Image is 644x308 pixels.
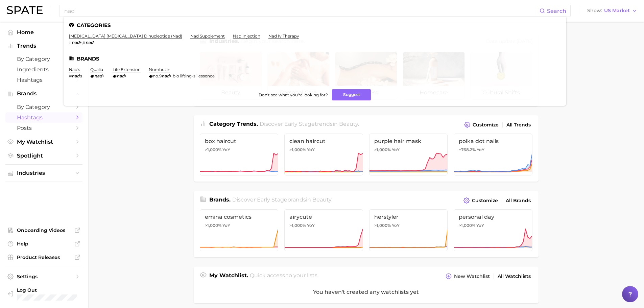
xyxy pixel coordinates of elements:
span: >1,000% [289,223,306,228]
a: box haircut>1,000% YoY [200,134,279,175]
span: Trends [17,43,71,49]
a: clean haircut>1,000% YoY [284,134,363,175]
span: + [79,40,82,45]
a: nad supplement [190,33,225,39]
span: YoY [307,223,315,228]
span: polka dot nails [459,138,527,144]
span: purple hair mask [374,138,443,144]
a: My Watchlist [5,137,82,147]
a: personal day>1,000% YoY [454,209,532,251]
span: US Market [604,9,630,13]
span: All Brands [506,198,531,204]
span: New Watchlist [454,274,490,279]
em: nad [86,40,93,45]
span: + bio lifting-sil essence [169,73,215,78]
span: by Category [17,56,71,62]
span: Discover Early Stage brands in . [232,196,332,203]
button: Brands [5,89,82,99]
a: Ingredients [5,64,82,75]
span: >1,000% [205,147,221,152]
a: emina cosmetics>1,000% YoY [200,209,279,251]
a: by Category [5,54,82,64]
span: Log Out [17,287,77,293]
span: clean haircut [289,138,358,144]
li: Brands [69,56,561,62]
span: YoY [392,147,400,152]
span: YoY [307,147,315,152]
a: All Watchlists [496,272,532,281]
button: Trends [5,41,82,51]
a: Onboarding Videos [5,225,82,235]
span: Brands [17,91,71,97]
a: herstyler>1,000% YoY [369,209,448,251]
button: Industries [5,168,82,178]
a: by Category [5,102,82,112]
span: Onboarding Videos [17,227,71,233]
a: All Brands [504,196,532,205]
span: + [124,73,127,78]
span: Product Releases [17,254,71,260]
span: no.9 [153,73,162,78]
span: >1,000% [205,223,221,228]
a: Hashtags [5,112,82,123]
span: >1,000% [289,147,306,152]
a: life extension [113,67,141,72]
span: All Watchlists [498,274,531,279]
a: purple hair mask>1,000% YoY [369,134,448,175]
span: Brands . [209,196,231,203]
a: [MEDICAL_DATA] [MEDICAL_DATA] dinucleotide (nad) [69,33,182,39]
span: YoY [392,223,400,228]
span: Customize [473,122,499,128]
button: ShowUS Market [586,6,639,15]
a: Settings [5,271,82,282]
h1: My Watchlist. [209,271,248,281]
span: All Trends [506,122,531,128]
a: qualia [90,67,103,72]
span: Posts [17,125,71,131]
em: nad [117,73,124,78]
span: by Category [17,104,71,110]
span: Category Trends . [209,121,258,127]
img: SPATE [7,6,43,14]
a: Spotlight [5,150,82,161]
span: # [69,40,72,45]
span: Home [17,29,71,35]
a: Posts [5,123,82,133]
span: emina cosmetics [205,214,273,220]
div: , [69,40,182,45]
h2: Quick access to your lists. [250,271,318,281]
span: 's [79,73,82,78]
span: personal day [459,214,527,220]
span: # [69,73,72,78]
a: Product Releases [5,252,82,262]
span: YoY [222,147,230,152]
button: Suggest [332,89,371,100]
a: polka dot nails+768.2% YoY [454,134,532,175]
em: nad [72,73,79,78]
span: Don't see what you're looking for? [259,92,328,97]
span: Discover Early Stage trends in . [260,121,359,127]
span: Customize [472,198,498,204]
span: YoY [477,147,484,152]
span: Help [17,241,71,247]
div: You haven't created any watchlists yet [194,281,539,303]
span: YoY [222,223,230,228]
li: Categories [69,22,561,28]
a: Home [5,27,82,38]
input: Search here for a brand, industry, or ingredient [64,5,540,17]
span: Spotlight [17,152,71,159]
span: box haircut [205,138,273,144]
span: Ingredients [17,66,71,73]
span: beauty [339,121,358,127]
a: nad injection [233,33,260,39]
a: Hashtags [5,75,82,85]
span: +768.2% [459,147,476,152]
span: herstyler [374,214,443,220]
span: >1,000% [374,147,391,152]
span: # [83,40,86,45]
button: Customize [462,196,499,205]
em: nad [94,73,102,78]
a: nad's [69,67,80,72]
span: Industries [17,170,71,176]
span: My Watchlist [17,139,71,145]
